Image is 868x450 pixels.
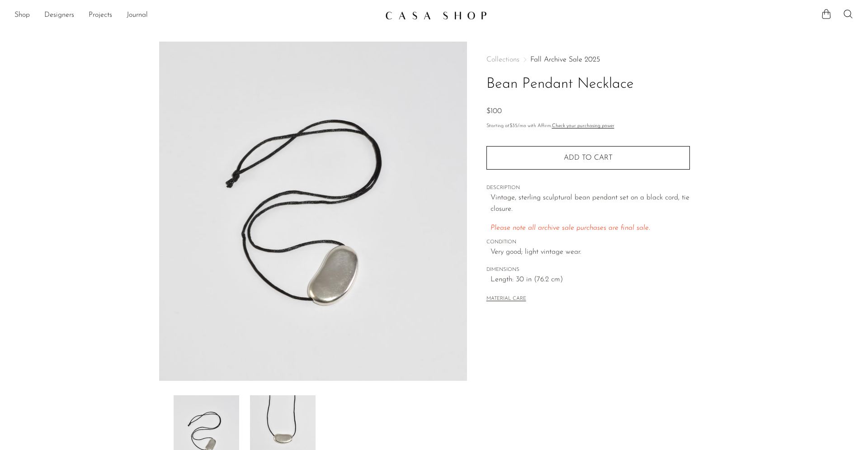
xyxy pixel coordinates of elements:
span: Collections [486,56,519,63]
p: Vintage, sterling sculptural bean pendant set on a black cord, tie closure. [491,192,690,215]
span: $100 [486,108,502,115]
span: Very good; light vintage wear. [491,246,690,258]
a: Projects [89,9,112,21]
img: Bean Pendant Necklace [159,42,467,381]
span: Length: 30 in (76.2 cm) [491,274,690,286]
h1: Bean Pendant Necklace [486,73,690,96]
span: Add to cart [564,154,613,161]
span: CONDITION [486,238,690,246]
em: Please note all archive sale purchases are final sale. [491,224,650,232]
span: DESCRIPTION [486,184,690,192]
a: Fall Archive Sale 2025 [530,56,600,63]
nav: Desktop navigation [14,8,378,23]
a: Check your purchasing power - Learn more about Affirm Financing (opens in modal) [552,123,614,128]
a: Shop [14,9,30,21]
button: Add to cart [486,146,690,170]
a: Journal [127,9,148,21]
ul: NEW HEADER MENU [14,8,378,23]
nav: Breadcrumbs [486,56,690,63]
span: DIMENSIONS [486,266,690,274]
span: $35 [509,123,518,128]
a: Designers [44,9,74,21]
button: MATERIAL CARE [486,296,526,303]
p: Starting at /mo with Affirm. [486,122,690,130]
